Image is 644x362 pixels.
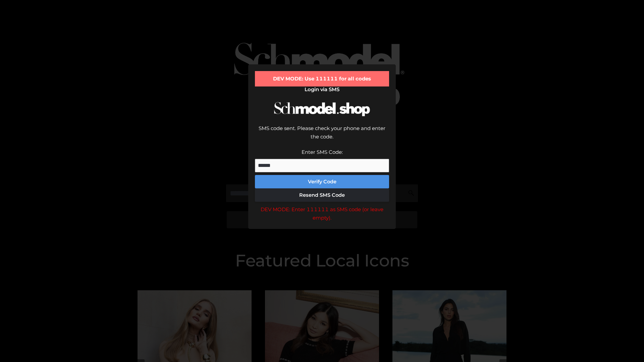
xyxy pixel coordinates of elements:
img: Schmodel Logo [272,96,372,122]
button: Verify Code [255,175,389,188]
div: DEV MODE: Use 111111 for all codes [255,71,389,86]
h2: Login via SMS [255,86,389,93]
label: Enter SMS Code: [302,149,343,155]
div: DEV MODE: Enter 111111 as SMS code (or leave empty). [255,205,389,222]
button: Resend SMS Code [255,188,389,202]
div: SMS code sent. Please check your phone and enter the code. [255,124,389,148]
